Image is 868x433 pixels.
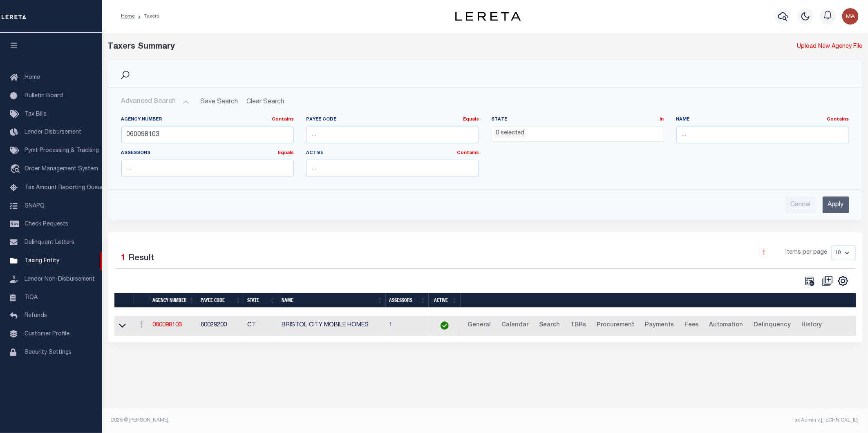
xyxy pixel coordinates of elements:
[660,117,664,122] a: In
[278,293,386,308] th: Name: activate to sort column ascending
[786,248,828,257] span: Items per page
[121,254,126,263] span: 1
[498,319,532,332] a: Calendar
[25,350,72,355] span: Security Settings
[798,319,826,332] a: History
[244,293,278,308] th: State: activate to sort column ascending
[306,150,479,157] label: Active
[25,313,47,319] span: Refunds
[306,127,479,143] input: ...
[278,316,386,336] td: BRISTOL CITY MOBILE HOMES
[10,164,23,175] i: travel_explore
[797,42,863,51] a: Upload New Agency File
[25,93,63,99] span: Bulletin Board
[121,150,294,157] label: Assessors
[823,196,849,213] input: Apply
[25,331,69,337] span: Customer Profile
[491,417,859,424] div: Tax Admin v.[TECHNICAL_ID]
[842,8,859,25] img: svg+xml;base64,PHN2ZyB4bWxucz0iaHR0cDovL3d3dy53My5vcmcvMjAwMC9zdmciIHBvaW50ZXItZXZlbnRzPSJub25lIi...
[386,316,429,336] td: 1
[25,112,47,117] span: Tax Bills
[593,319,638,332] a: Procurement
[25,75,40,80] span: Home
[676,116,849,123] label: Name
[129,252,154,265] label: Result
[25,203,45,209] span: SNAPQ
[676,127,849,143] input: ...
[455,12,521,21] img: logo-dark.svg
[750,319,795,332] a: Delinquency
[491,116,664,123] label: State
[429,293,461,308] th: Active: activate to sort column ascending
[386,293,429,308] th: Assessors: activate to sort column ascending
[121,94,189,110] button: Advanced Search
[461,293,865,308] th: &nbsp;
[197,316,244,336] td: 60029200
[149,293,197,308] th: Agency Number: activate to sort column ascending
[121,160,294,176] input: ...
[197,293,244,308] th: Payee Code: activate to sort column ascending
[244,316,278,336] td: CT
[464,319,494,332] a: General
[272,117,294,122] a: Contains
[121,14,135,19] a: Home
[152,322,182,328] a: 060098103
[121,116,294,123] label: Agency Number
[759,248,768,257] a: 1
[25,221,68,227] span: Check Requests
[641,319,678,332] a: Payments
[25,277,95,282] span: Lender Non-Disbursement
[494,129,526,138] li: 0 selected
[25,166,98,172] span: Order Management System
[567,319,590,332] a: TBRs
[681,319,702,332] a: Fees
[25,240,74,246] span: Delinquent Letters
[25,148,99,154] span: Pymt Processing & Tracking
[463,117,479,122] a: Equals
[457,151,479,155] a: Contains
[706,319,747,332] a: Automation
[25,295,38,300] span: TIQA
[441,321,449,330] img: check-icon-green.svg
[25,258,59,264] span: Taxing Entity
[108,41,671,53] div: Taxers Summary
[278,151,294,155] a: Equals
[25,185,104,191] span: Tax Amount Reporting Queue
[306,160,479,176] input: ...
[306,116,479,123] label: Payee Code
[105,417,485,424] div: 2025 © [PERSON_NAME].
[827,117,849,122] a: Contains
[25,129,81,135] span: Lender Disbursement
[135,13,159,20] li: Taxers
[121,127,294,143] input: ...
[785,196,816,213] input: Cancel
[535,319,564,332] a: Search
